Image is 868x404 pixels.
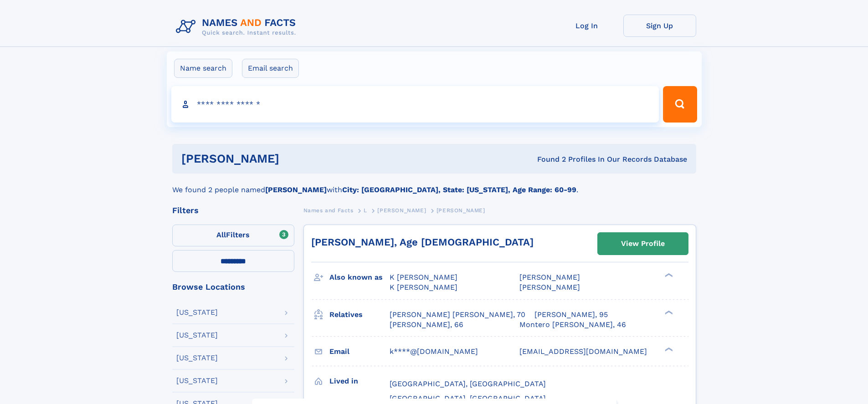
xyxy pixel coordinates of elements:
[437,207,485,214] span: [PERSON_NAME]
[176,309,218,316] div: [US_STATE]
[176,354,218,362] div: [US_STATE]
[663,86,697,123] button: Search Button
[364,207,367,214] span: L
[172,174,696,195] div: We found 2 people named with .
[172,225,294,246] label: Filters
[390,273,457,281] span: K [PERSON_NAME]
[329,270,390,285] h3: Also known as
[377,207,426,214] span: [PERSON_NAME]
[598,233,688,255] a: View Profile
[303,205,354,216] a: Names and Facts
[171,86,659,123] input: search input
[390,283,457,291] span: K [PERSON_NAME]
[623,15,696,37] a: Sign Up
[390,394,546,403] span: [GEOGRAPHIC_DATA], [GEOGRAPHIC_DATA]
[519,320,626,330] a: Montero [PERSON_NAME], 46
[550,15,623,37] a: Log In
[408,154,687,164] div: Found 2 Profiles In Our Records Database
[176,377,218,384] div: [US_STATE]
[329,344,390,359] h3: Email
[621,233,665,254] div: View Profile
[172,15,303,39] img: Logo Names and Facts
[265,185,327,194] b: [PERSON_NAME]
[311,236,534,248] a: [PERSON_NAME], Age [DEMOGRAPHIC_DATA]
[174,59,232,78] label: Name search
[519,347,647,356] span: [EMAIL_ADDRESS][DOMAIN_NAME]
[534,310,608,320] a: [PERSON_NAME], 95
[242,59,299,78] label: Email search
[181,153,408,164] h1: [PERSON_NAME]
[377,205,426,216] a: [PERSON_NAME]
[390,379,546,388] span: [GEOGRAPHIC_DATA], [GEOGRAPHIC_DATA]
[390,320,463,330] a: [PERSON_NAME], 66
[663,272,673,278] div: ❯
[172,206,294,215] div: Filters
[329,307,390,322] h3: Relatives
[390,310,525,320] a: [PERSON_NAME] [PERSON_NAME], 70
[519,273,580,281] span: [PERSON_NAME]
[329,373,390,389] h3: Lived in
[342,185,576,194] b: City: [GEOGRAPHIC_DATA], State: [US_STATE], Age Range: 60-99
[519,283,580,291] span: [PERSON_NAME]
[172,283,294,291] div: Browse Locations
[663,309,673,315] div: ❯
[663,346,673,352] div: ❯
[364,205,367,216] a: L
[216,230,226,239] span: All
[176,332,218,339] div: [US_STATE]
